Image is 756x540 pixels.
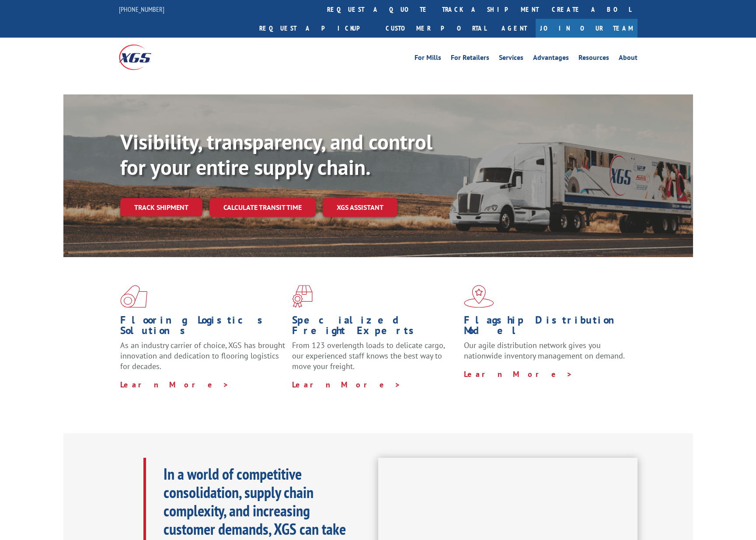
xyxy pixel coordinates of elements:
b: Visibility, transparency, and control for your entire supply chain. [120,128,432,181]
p: From 123 overlength loads to delicate cargo, our experienced staff knows the best way to move you... [292,340,457,379]
img: xgs-icon-flagship-distribution-model-red [464,285,494,308]
a: Join Our Team [536,19,638,38]
a: Learn More > [120,380,229,390]
a: Resources [578,54,609,64]
a: [PHONE_NUMBER] [119,5,164,14]
img: xgs-icon-focused-on-flooring-red [292,285,313,308]
a: Customer Portal [379,19,493,38]
a: XGS ASSISTANT [323,198,397,217]
h1: Specialized Freight Experts [292,315,457,340]
a: For Retailers [451,54,489,64]
a: Advantages [533,54,569,64]
a: Learn More > [292,380,401,390]
a: Learn More > [464,369,573,379]
img: xgs-icon-total-supply-chain-intelligence-red [120,285,147,308]
span: Our agile distribution network gives you nationwide inventory management on demand. [464,340,625,361]
a: Track shipment [120,198,202,216]
h1: Flooring Logistics Solutions [120,315,286,340]
a: Services [499,54,523,64]
span: As an industry carrier of choice, XGS has brought innovation and dedication to flooring logistics... [120,340,285,371]
a: Calculate transit time [209,198,316,217]
h1: Flagship Distribution Model [464,315,629,340]
a: About [619,54,638,64]
a: Request a pickup [253,19,379,38]
a: For Mills [415,54,441,64]
a: Agent [493,19,536,38]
